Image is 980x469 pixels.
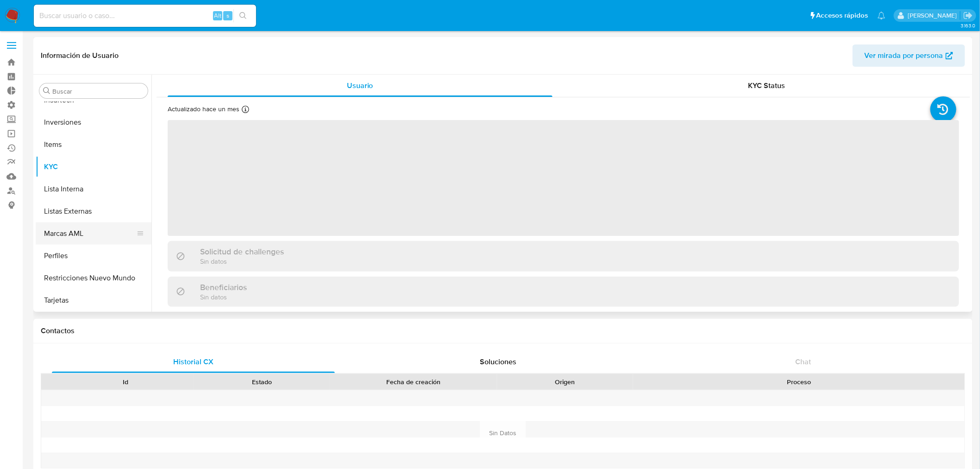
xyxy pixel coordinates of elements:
div: BeneficiariosSin datos [168,277,959,307]
button: Listas Externas [36,200,151,222]
button: Buscar [43,87,50,95]
span: Soluciones [480,356,517,367]
a: Salir [963,11,973,20]
button: Lista Interna [36,178,151,200]
div: Proceso [640,377,958,387]
button: Marcas AML [36,222,144,245]
p: mercedes.medrano@mercadolibre.com [908,11,960,20]
span: Historial CX [173,356,214,367]
h1: Información de Usuario [41,51,119,60]
button: KYC [36,156,151,178]
input: Buscar [52,87,144,95]
input: Buscar usuario o caso... [34,10,256,22]
h3: Solicitud de challenges [200,247,284,257]
h3: Beneficiarios [200,282,247,292]
span: Usuario [347,80,373,91]
span: Accesos rápidos [817,11,868,20]
div: Estado [200,377,323,387]
div: Origen [503,377,627,387]
span: ‌ [168,120,959,236]
button: search-icon [233,9,252,22]
h1: Contactos [41,326,965,336]
button: Ver mirada por persona [853,44,965,67]
button: Perfiles [36,245,151,267]
span: Ver mirada por persona [865,44,943,67]
a: Notificaciones [878,12,886,19]
div: Id [64,377,187,387]
div: Fecha de creación [336,377,490,387]
span: Alt [214,11,221,20]
p: Actualizado hace un mes [168,105,239,114]
span: s [226,11,229,20]
button: Tarjetas [36,289,151,311]
span: KYC Status [748,80,785,91]
p: Sin datos [200,292,247,301]
div: Solicitud de challengesSin datos [168,241,959,271]
button: Items [36,133,151,156]
button: Inversiones [36,111,151,133]
button: Restricciones Nuevo Mundo [36,267,151,289]
span: Chat [796,356,811,367]
p: Sin datos [200,257,284,266]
